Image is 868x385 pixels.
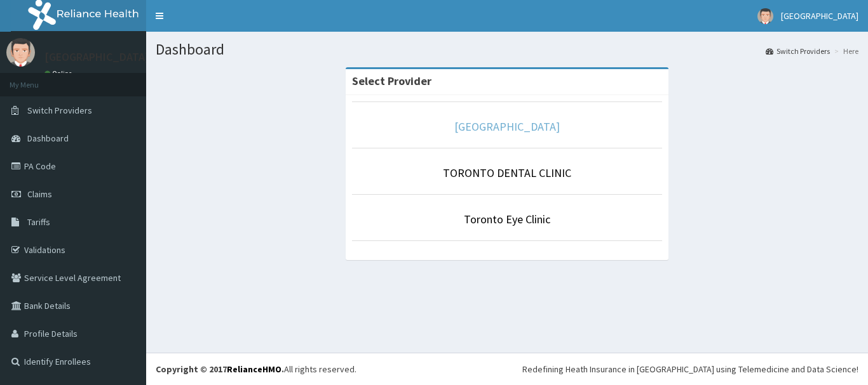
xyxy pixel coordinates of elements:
[6,38,35,67] img: User Image
[146,353,868,385] footer: All rights reserved.
[831,46,858,56] li: Here
[27,133,69,144] span: Dashboard
[27,216,50,228] span: Tariffs
[156,41,858,58] h1: Dashboard
[27,105,92,116] span: Switch Providers
[227,363,281,375] a: RelianceHMO
[44,51,149,63] p: [GEOGRAPHIC_DATA]
[757,8,773,24] img: User Image
[522,363,858,375] div: Redefining Heath Insurance in [GEOGRAPHIC_DATA] using Telemedicine and Data Science!
[766,46,830,56] a: Switch Providers
[454,119,560,134] a: [GEOGRAPHIC_DATA]
[27,188,52,200] span: Claims
[352,74,431,88] strong: Select Provider
[781,10,858,22] span: [GEOGRAPHIC_DATA]
[156,363,284,375] strong: Copyright © 2017 .
[443,166,571,180] a: TORONTO DENTAL CLINIC
[464,212,550,226] a: Toronto Eye Clinic
[44,69,75,78] a: Online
